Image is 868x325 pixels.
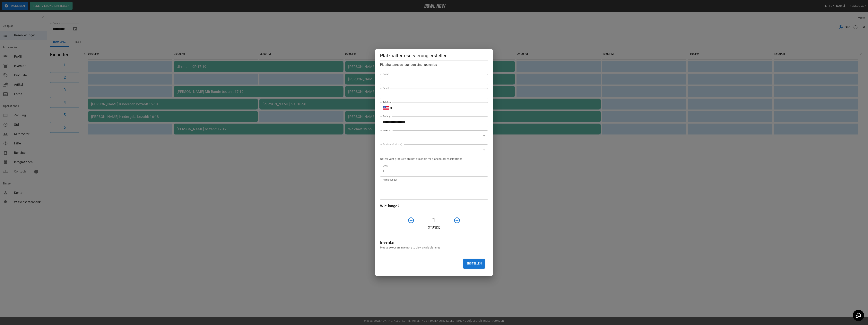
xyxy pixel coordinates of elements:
[383,105,389,111] button: Select country
[380,239,488,246] h6: Inventar
[380,144,488,155] div: ​
[380,157,488,161] p: Note: Event products are not available for placeholder reservations
[463,259,485,269] button: Erstellen
[380,130,488,141] div: ​
[380,203,488,209] h6: Wie lange?
[383,101,391,104] label: Telefon
[380,62,488,68] h6: Platzhalterreservierungen sind kostenlos
[380,116,485,127] input: Choose date, selected date is Sep 24, 2025
[380,246,488,249] p: Please select an inventory to view available lanes
[383,115,391,118] label: Anfang
[383,169,385,174] p: €
[380,53,488,59] h5: Platzhalterreservierung erstellen
[380,225,488,230] p: Stunde
[416,216,452,224] h4: 1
